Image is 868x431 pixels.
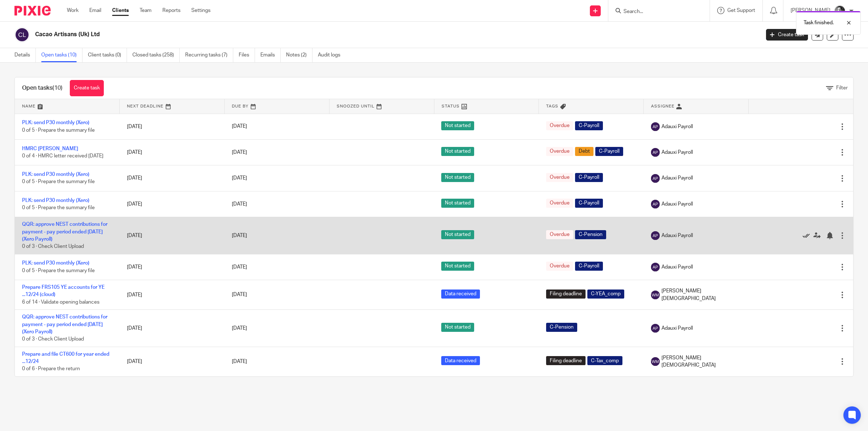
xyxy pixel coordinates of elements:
[546,323,577,332] span: C-Pension
[22,146,78,151] a: HMRC [PERSON_NAME]
[575,262,603,271] span: C-Payroll
[22,198,89,203] a: PLK: send P30 monthly (Xero)
[120,139,225,165] td: [DATE]
[22,244,84,249] span: 0 of 3 · Check Client Upload
[651,324,660,333] img: svg%3E
[661,232,693,239] span: Adauxi Payroll
[191,7,210,14] a: Settings
[318,48,346,62] a: Audit logs
[22,367,80,372] span: 0 of 6 · Prepare the return
[804,19,834,26] p: Task finished.
[239,48,255,62] a: Files
[120,114,225,139] td: [DATE]
[766,29,808,41] a: Create task
[661,123,693,130] span: Adauxi Payroll
[22,268,95,273] span: 0 of 5 · Prepare the summary file
[651,291,660,299] img: svg%3E
[41,48,82,62] a: Open tasks (10)
[232,176,247,181] span: [DATE]
[162,7,180,14] a: Reports
[22,172,89,177] a: PLK: send P30 monthly (Xero)
[546,104,558,108] span: Tags
[575,199,603,208] span: C-Payroll
[232,326,247,331] span: [DATE]
[546,147,573,156] span: Overdue
[112,7,129,14] a: Clients
[67,7,78,14] a: Work
[14,6,51,16] img: Pixie
[232,265,247,270] span: [DATE]
[651,357,660,366] img: svg%3E
[22,261,89,266] a: PLK: send P30 monthly (Xero)
[14,27,30,42] img: svg%3E
[88,48,127,62] a: Client tasks (0)
[232,233,247,238] span: [DATE]
[442,104,460,108] span: Status
[22,153,103,159] span: 0 of 4 · HMRC letter received [DATE]
[441,262,474,271] span: Not started
[546,290,586,299] span: Filing deadline
[22,337,84,342] span: 0 of 3 · Check Client Upload
[661,200,693,208] span: Adauxi Payroll
[22,84,63,92] h1: Open tasks
[441,147,474,156] span: Not started
[286,48,312,62] a: Notes (2)
[661,263,693,271] span: Adauxi Payroll
[22,120,89,125] a: PLK: send P30 monthly (Xero)
[89,7,101,14] a: Email
[575,147,593,156] span: Debt
[185,48,233,62] a: Recurring tasks (7)
[834,5,846,17] img: DSC_9061-3.jpg
[836,85,848,90] span: Filter
[35,31,611,38] h2: Cacao Artisans (Uk) Ltd
[546,173,573,182] span: Overdue
[232,292,247,297] span: [DATE]
[575,173,603,182] span: C-Payroll
[22,314,107,334] a: QQR: approve NEST contributions for payment - pay period ended [DATE] (Xero Payroll)
[441,199,474,208] span: Not started
[441,121,474,130] span: Not started
[661,354,741,369] span: [PERSON_NAME][DEMOGRAPHIC_DATA]
[120,191,225,217] td: [DATE]
[651,122,660,131] img: svg%3E
[441,290,480,299] span: Data received
[22,205,95,210] span: 0 of 5 · Prepare the summary file
[52,85,63,91] span: (10)
[441,356,480,365] span: Data received
[70,80,104,96] a: Create task
[22,128,95,133] span: 0 of 5 · Prepare the summary file
[120,310,225,347] td: [DATE]
[587,290,624,299] span: C-YEA_comp
[575,121,603,130] span: C-Payroll
[441,323,474,332] span: Not started
[22,300,99,305] span: 6 of 14 · Validate opening balances
[232,150,247,155] span: [DATE]
[441,173,474,182] span: Not started
[120,254,225,280] td: [DATE]
[661,325,693,332] span: Adauxi Payroll
[546,121,573,130] span: Overdue
[587,356,622,365] span: C-Tax_comp
[14,48,36,62] a: Details
[337,104,375,108] span: Snoozed Until
[232,359,247,364] span: [DATE]
[22,179,95,185] span: 0 of 5 · Prepare the summary file
[120,165,225,191] td: [DATE]
[661,287,741,302] span: [PERSON_NAME][DEMOGRAPHIC_DATA]
[661,149,693,156] span: Adauxi Payroll
[575,230,606,239] span: C-Pension
[546,356,586,365] span: Filing deadline
[22,222,107,242] a: QQR: approve NEST contributions for payment - pay period ended [DATE] (Xero Payroll)
[651,174,660,183] img: svg%3E
[232,124,247,129] span: [DATE]
[120,347,225,376] td: [DATE]
[120,217,225,254] td: [DATE]
[546,230,573,239] span: Overdue
[232,202,247,207] span: [DATE]
[595,147,623,156] span: C-Payroll
[140,7,152,14] a: Team
[132,48,180,62] a: Closed tasks (258)
[651,231,660,240] img: svg%3E
[651,148,660,157] img: svg%3E
[120,280,225,310] td: [DATE]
